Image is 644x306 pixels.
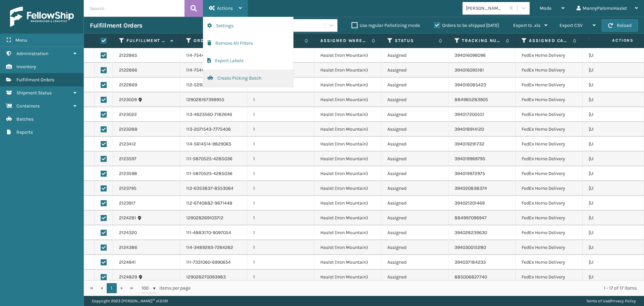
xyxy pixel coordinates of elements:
td: Haslet (Iron Mountain) [314,48,381,63]
td: 114-5614514-9829065 [180,137,247,151]
td: FedEx Home Delivery [516,107,583,122]
td: 112-6740882-9671448 [180,196,247,211]
span: Mode [540,5,551,11]
td: FedEx Home Delivery [516,211,583,225]
td: FedEx Home Delivery [516,166,583,181]
a: 2124386 [119,244,137,251]
td: 1 [247,225,314,240]
td: Assigned [381,270,448,285]
td: 129028167399955 [180,92,247,107]
td: FedEx Home Delivery [516,196,583,211]
span: Export to .xls [513,23,540,28]
a: 2123917 [119,200,136,207]
td: 1 [247,151,314,166]
td: Haslet (Iron Mountain) [314,137,381,151]
td: Haslet (Iron Mountain) [314,181,381,196]
td: Assigned [381,166,448,181]
td: 1 [247,166,314,181]
span: Inventory [16,64,36,70]
td: FedEx Home Delivery [516,270,583,285]
td: Assigned [381,181,448,196]
td: FedEx Home Delivery [516,48,583,63]
a: Privacy Policy [610,299,636,303]
div: [PERSON_NAME] Brands [466,5,506,12]
td: Assigned [381,255,448,270]
img: logo [10,7,74,27]
a: 2124320 [119,229,137,236]
td: 111-5870525-4285036 [180,151,247,166]
td: 111-7331060-6990654 [180,255,247,270]
td: FedEx Home Delivery [516,151,583,166]
td: FedEx Home Delivery [516,78,583,92]
h3: Fulfillment Orders [90,21,142,30]
div: 1 - 17 of 17 items [200,285,637,292]
td: Assigned [381,48,448,63]
div: | [586,296,636,306]
td: 1 [247,122,314,137]
a: 885006827740 [454,274,487,280]
label: Use regular Palletizing mode [352,23,420,28]
td: Haslet (Iron Mountain) [314,211,381,225]
td: 1 [247,255,314,270]
td: Assigned [381,137,448,151]
a: 394028239630 [454,230,487,235]
td: 1 [247,107,314,122]
a: 394018914120 [454,126,484,132]
a: 2122869 [119,82,137,88]
a: 394016085423 [454,82,486,88]
td: 114-7544960-4901852 [180,63,247,78]
td: Assigned [381,78,448,92]
td: Assigned [381,151,448,166]
a: 394017200551 [454,112,484,117]
a: 2123598 [119,170,137,177]
td: 112-5293784-6869025 [180,78,247,92]
a: 394019969795 [454,156,485,162]
span: Shipment Status [16,90,52,96]
label: Orders to be shipped [DATE] [434,23,499,28]
td: 112-6353837-8553064 [180,181,247,196]
td: Haslet (Iron Mountain) [314,151,381,166]
a: 394030015280 [454,245,486,250]
a: 394019972975 [454,171,485,176]
a: 2124281 [119,215,136,221]
td: 1 [247,137,314,151]
a: 884997096947 [454,215,487,221]
td: 1 [247,211,314,225]
td: Assigned [381,225,448,240]
span: Export CSV [559,23,583,28]
td: FedEx Home Delivery [516,225,583,240]
td: 111-5870525-4285036 [180,166,247,181]
button: Settings [203,17,293,35]
span: Containers [16,103,40,109]
td: FedEx Home Delivery [516,122,583,137]
td: Assigned [381,211,448,225]
td: 129028269103712 [180,211,247,225]
p: Copyright 2023 [PERSON_NAME]™ v 1.0.191 [92,296,168,306]
a: 394037184233 [454,259,486,265]
td: Assigned [381,122,448,137]
span: Actions [217,5,233,11]
span: Fulfillment Orders [16,77,54,83]
td: 111-4883170-9097054 [180,225,247,240]
td: Haslet (Iron Mountain) [314,166,381,181]
label: Fulfillment Order Id [126,38,167,44]
span: Menu [15,37,27,43]
a: 2123022 [119,111,137,118]
td: 129028270093983 [180,270,247,285]
button: Create Picking Batch [203,70,293,87]
span: Actions [591,35,638,46]
td: Haslet (Iron Mountain) [314,225,381,240]
a: 394021201469 [454,200,485,206]
a: 2123795 [119,185,137,192]
td: Haslet (Iron Mountain) [314,107,381,122]
span: Reports [16,129,33,135]
a: 394016096096 [454,52,486,58]
td: Assigned [381,107,448,122]
td: FedEx Home Delivery [516,255,583,270]
td: Haslet (Iron Mountain) [314,240,381,255]
span: Administration [16,51,48,56]
td: 1 [247,181,314,196]
td: FedEx Home Delivery [516,63,583,78]
td: Haslet (Iron Mountain) [314,196,381,211]
span: Batches [16,116,34,122]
